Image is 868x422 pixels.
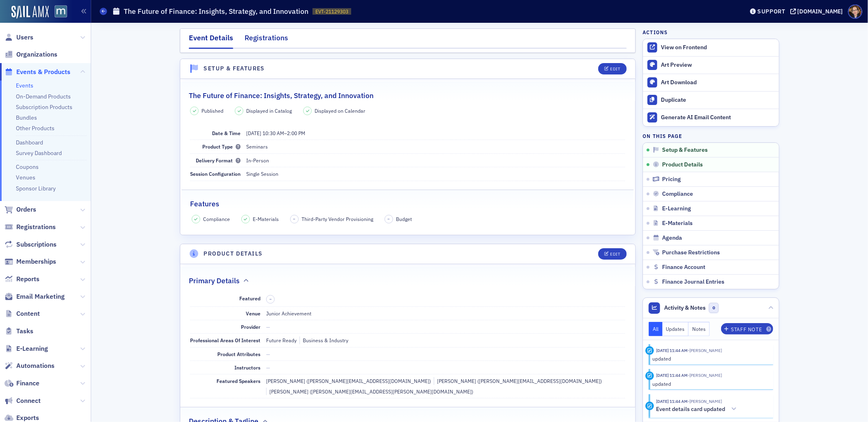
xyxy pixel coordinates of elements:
[688,398,722,404] span: Natalie Antonakas
[16,379,39,388] span: Finance
[241,324,260,330] span: Provider
[4,292,65,301] a: Email Marketing
[262,130,284,136] time: 10:30 AM
[49,5,67,19] a: View Homepage
[688,372,722,378] span: Natalie Antonakas
[396,215,412,223] span: Budget
[610,252,621,256] div: Edit
[434,377,602,385] div: [PERSON_NAME] ([PERSON_NAME][EMAIL_ADDRESS][DOMAIN_NAME])
[4,223,56,232] a: Registrations
[212,130,241,136] span: Date & Time
[4,309,40,318] a: Content
[848,4,862,19] span: Profile
[662,264,706,271] span: Finance Account
[645,402,654,410] div: Activity
[315,8,348,15] span: EVT-21129303
[643,39,779,56] a: View on Frontend
[16,149,62,157] a: Survey Dashboard
[4,275,39,284] a: Reports
[266,310,311,317] span: Junior Achievement
[661,44,775,51] div: View on Frontend
[4,327,33,336] a: Tasks
[266,337,297,344] div: Future Ready
[55,5,67,18] img: SailAMX
[661,79,775,86] div: Art Download
[300,337,348,344] div: Business & Industry
[4,361,55,370] a: Automations
[190,171,241,177] span: Session Configuration
[662,322,689,336] button: Updates
[598,63,626,74] button: Edit
[798,8,843,15] div: [DOMAIN_NAME]
[16,327,33,336] span: Tasks
[216,378,260,384] span: Featured Speakers
[246,130,261,136] span: [DATE]
[189,276,240,286] h2: Primary Details
[287,130,305,136] time: 2:00 PM
[4,33,33,42] a: Users
[689,322,710,336] button: Notes
[649,322,662,336] button: All
[190,337,260,343] span: Professional Areas Of Interest
[246,107,292,114] span: Displayed in Catalog
[16,275,39,284] span: Reports
[4,257,56,266] a: Memberships
[16,361,55,370] span: Automations
[662,249,720,256] span: Purchase Restrictions
[253,215,279,223] span: E-Materials
[643,74,779,91] a: Art Download
[387,216,390,222] span: –
[203,215,230,223] span: Compliance
[656,398,688,404] time: 8/25/2025 11:44 AM
[731,327,762,332] div: Staff Note
[598,248,626,260] button: Edit
[656,348,688,353] time: 8/25/2025 11:44 AM
[16,396,41,405] span: Connect
[16,309,40,318] span: Content
[11,6,49,19] img: SailAMX
[124,7,308,16] h1: The Future of Finance: Insights, Strategy, and Innovation
[643,28,668,36] h4: Actions
[16,174,35,181] a: Venues
[315,107,365,114] span: Displayed on Calendar
[643,91,779,109] button: Duplicate
[656,406,726,413] h5: Event details card updated
[656,372,688,378] time: 8/25/2025 11:44 AM
[16,82,33,89] a: Events
[302,215,373,223] span: Third-Party Vendor Provisioning
[645,346,654,355] div: Update
[653,355,768,362] div: updated
[16,292,65,301] span: Email Marketing
[217,351,260,357] span: Product Attributes
[662,146,708,154] span: Setup & Features
[204,249,263,258] h4: Product Details
[662,220,693,227] span: E-Materials
[246,171,278,177] span: Single Session
[661,114,775,121] div: Generate AI Email Content
[662,205,691,212] span: E-Learning
[234,364,260,371] span: Instructors
[16,223,56,232] span: Registrations
[16,240,57,249] span: Subscriptions
[204,64,265,73] h4: Setup & Features
[643,57,779,74] a: Art Preview
[656,405,740,413] button: Event details card updated
[661,61,775,69] div: Art Preview
[246,310,260,317] span: Venue
[610,67,621,71] div: Edit
[4,68,70,77] a: Events & Products
[16,139,43,146] a: Dashboard
[246,130,305,136] span: –
[246,143,268,150] span: Seminars
[16,114,37,121] a: Bundles
[16,344,48,353] span: E-Learning
[662,176,681,183] span: Pricing
[643,109,779,126] button: Generate AI Email Content
[266,377,431,385] div: [PERSON_NAME] ([PERSON_NAME][EMAIL_ADDRESS][DOMAIN_NAME])
[662,278,725,286] span: Finance Journal Entries
[16,68,70,77] span: Events & Products
[662,161,703,168] span: Product Details
[266,324,270,330] span: —
[665,304,706,312] span: Activity & Notes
